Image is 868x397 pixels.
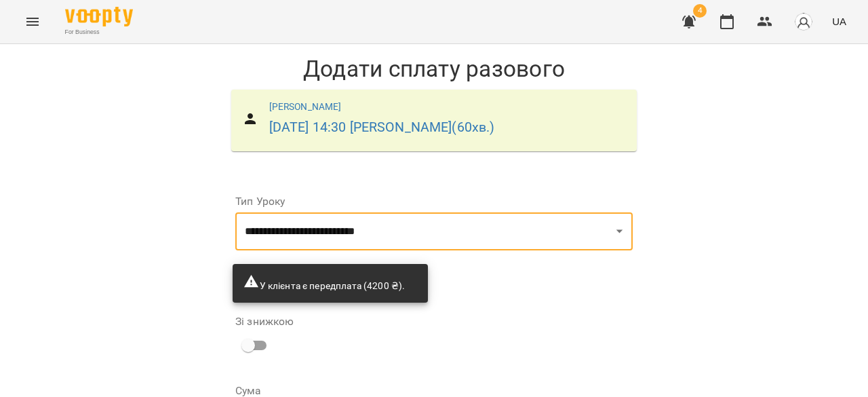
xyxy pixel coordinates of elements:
[832,14,846,29] span: UA
[269,119,495,135] a: [DATE] 14:30 [PERSON_NAME](60хв.)
[827,9,852,34] button: UA
[65,7,133,26] img: Voopty Logo
[235,316,294,327] label: Зі знижкою
[65,28,133,37] span: For Business
[269,101,342,112] a: [PERSON_NAME]
[794,12,813,31] img: avatar_s.png
[235,196,633,207] label: Тип Уроку
[16,5,49,38] button: Menu
[224,55,644,83] h1: Додати сплату разового
[235,385,633,396] label: Сума
[693,4,707,18] span: 4
[243,280,405,291] span: У клієнта є передплата (4200 ₴).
